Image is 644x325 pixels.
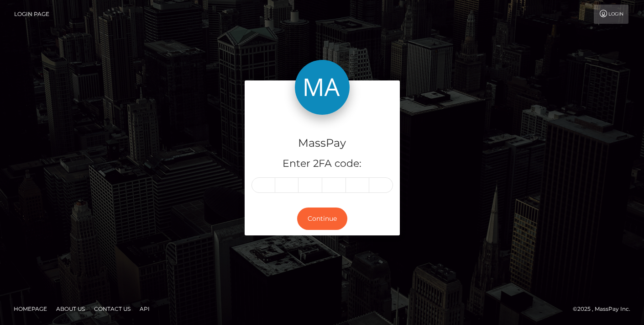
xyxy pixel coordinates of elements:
button: Continue [297,208,347,230]
img: MassPay [295,60,350,115]
a: Login [594,5,628,24]
a: API [136,302,153,316]
div: © 2025 , MassPay Inc. [573,304,637,314]
a: Login Page [14,5,49,24]
h5: Enter 2FA code: [251,157,393,171]
h4: MassPay [251,135,393,151]
a: Homepage [10,302,51,316]
a: Contact Us [90,302,134,316]
a: About Us [52,302,89,316]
